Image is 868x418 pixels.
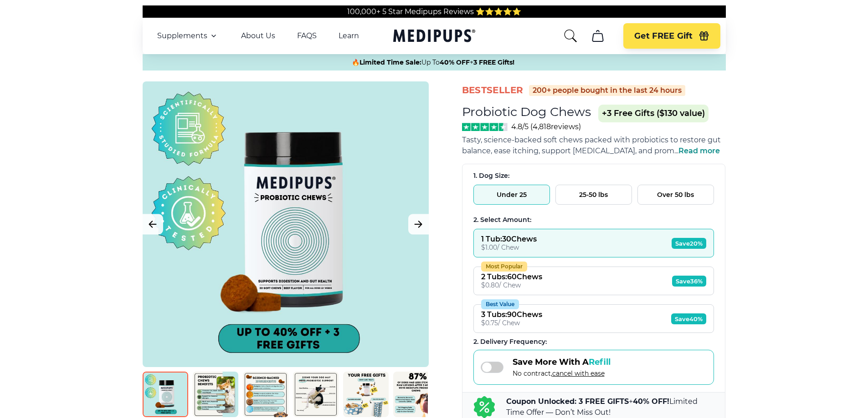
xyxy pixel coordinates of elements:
button: Get FREE Gift [623,23,720,49]
span: Save 36% [672,276,706,287]
span: Read more [678,146,720,155]
div: 3 Tubs : 90 Chews [481,310,542,319]
button: Best Value3 Tubs:90Chews$0.75/ ChewSave40% [473,304,714,333]
div: Best Value [481,299,519,309]
button: Under 25 [473,185,550,205]
img: Stars - 4.8 [462,123,508,131]
button: 25-50 lbs [555,185,632,205]
img: Probiotic Dog Chews | Natural Dog Supplements [243,372,288,417]
img: Probiotic Dog Chews | Natural Dog Supplements [143,372,188,417]
h1: Probiotic Dog Chews [462,104,591,119]
div: 100,000+ 5 Star Medipups Reviews ⭐️⭐️⭐️⭐️⭐️ [143,5,726,18]
b: Coupon Unlocked: 3 FREE GIFTS [506,397,629,406]
span: 🔥 Up To + [352,58,514,67]
span: +3 Free Gifts ($130 value) [598,105,709,122]
img: Probiotic Dog Chews | Natural Dog Supplements [193,372,238,417]
span: cancel with ease [552,369,605,378]
span: No contract, [513,369,611,378]
div: 2. Select Amount: [473,216,714,224]
button: Next Image [408,214,429,235]
img: Probiotic Dog Chews | Natural Dog Supplements [343,372,389,417]
b: 40% OFF! [633,397,669,406]
a: About Us [241,31,275,40]
a: Medipups [393,27,475,46]
span: Save More With A [513,357,611,367]
span: Get FREE Gift [634,31,693,41]
button: 1 Tub:30Chews$1.00/ ChewSave20% [473,229,714,257]
span: ... [674,146,720,155]
span: Tasty, science-backed soft chews packed with probiotics to restore gut [462,136,721,144]
span: Save 40% [671,313,706,324]
div: 200+ people bought in the last 24 hours [529,85,685,96]
div: Most Popular [481,262,527,272]
span: Supplements [157,31,207,40]
span: 2 . Delivery Frequency: [473,337,547,346]
button: cart [587,25,609,47]
button: search [563,29,578,43]
a: Learn [339,31,359,40]
div: 1 Tub : 30 Chews [481,235,537,243]
button: Previous Image [143,214,163,235]
img: Probiotic Dog Chews | Natural Dog Supplements [393,372,439,417]
button: Most Popular2 Tubs:60Chews$0.80/ ChewSave36% [473,267,714,295]
div: $ 0.80 / Chew [481,281,542,289]
div: $ 1.00 / Chew [481,243,537,252]
p: + Limited Time Offer — Don’t Miss Out! [506,396,714,418]
button: Supplements [157,30,219,41]
span: balance, ease itching, support [MEDICAL_DATA], and prom [462,146,674,155]
a: FAQS [297,31,317,40]
span: Save 20% [672,238,706,249]
button: Over 50 lbs [637,185,714,205]
div: 2 Tubs : 60 Chews [481,272,542,281]
span: 4.8/5 ( 4,818 reviews) [511,122,581,131]
span: Refill [589,357,611,367]
img: Probiotic Dog Chews | Natural Dog Supplements [293,372,339,417]
div: $ 0.75 / Chew [481,319,542,327]
div: 1. Dog Size: [473,171,714,180]
span: BestSeller [462,84,524,96]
